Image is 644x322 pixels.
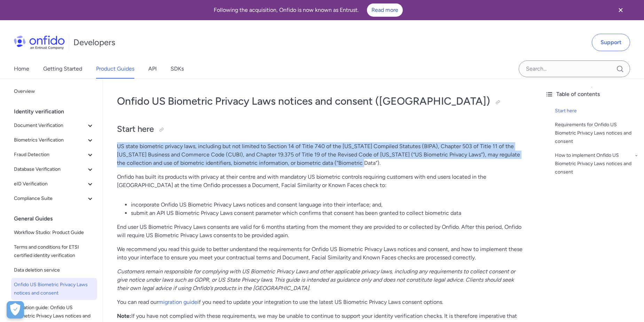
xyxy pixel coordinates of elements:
span: Biometrics Verification [14,136,86,144]
button: Open Preferences [7,301,24,319]
li: submit an API US Biometric Privacy Laws consent parameter which confirms that consent has been gr... [131,209,526,217]
span: Document Verification [14,121,86,130]
a: Product Guides [96,59,134,79]
a: Workflow Studio: Product Guide [11,226,97,240]
p: End user US Biometric Privacy Laws consents are valid for 6 months starting from the moment they ... [117,223,526,240]
a: Home [14,59,29,79]
img: Onfido Logo [14,35,65,49]
p: Onfido has built its products with privacy at their centre and with mandatory US biometric contro... [117,173,526,190]
p: We recommend you read this guide to better understand the requirements for Onfido US Biometric Pr... [117,245,526,262]
a: Support [592,34,630,51]
span: Terms and conditions for ETSI certified identity verification [14,243,94,260]
p: You can read our if you need to update your integration to use the latest US Biometric Privacy La... [117,298,526,306]
span: Overview [14,87,94,96]
span: Database Verification [14,165,86,174]
a: Read more [367,3,403,17]
h2: Start here [117,123,526,135]
span: Data deletion service [14,266,94,274]
a: Requirements for Onfido US Biometric Privacy Laws notices and consent [555,121,638,146]
div: Following the acquisition, Onfido is now known as Entrust. [8,3,608,17]
h1: Onfido US Biometric Privacy Laws notices and consent ([GEOGRAPHIC_DATA]) [117,94,526,108]
a: Getting Started [43,59,82,79]
a: API [148,59,157,79]
a: Start here [555,107,638,115]
button: Close banner [608,1,634,19]
input: Onfido search input field [519,61,630,77]
span: Onfido US Biometric Privacy Laws notices and consent [14,281,94,297]
span: Workflow Studio: Product Guide [14,228,94,237]
div: Cookie Preferences [7,301,24,319]
button: Fraud Detection [11,148,97,162]
svg: Close banner [616,6,625,14]
div: Identity verification [14,105,100,119]
button: Database Verification [11,162,97,176]
div: Table of contents [545,90,638,98]
strong: Note: [117,313,131,319]
a: Terms and conditions for ETSI certified identity verification [11,240,97,263]
li: incorporate Onfido US Biometric Privacy Laws notices and consent language into their interface; and, [131,201,526,209]
span: Compliance Suite [14,194,86,203]
button: Biometrics Verification [11,133,97,147]
a: How to implement Onfido US Biometric Privacy Laws notices and consent [555,151,638,176]
p: US state biometric privacy laws, including but not limited to Section 14 of Title 740 of the [US_... [117,142,526,167]
button: Compliance Suite [11,192,97,206]
span: Fraud Detection [14,151,86,159]
button: eID Verification [11,177,97,191]
div: General Guides [14,212,100,226]
em: Customers remain responsible for complying with US Biometric Privacy Laws and other applicable pr... [117,268,515,291]
a: Onfido US Biometric Privacy Laws notices and consent [11,278,97,300]
a: SDKs [171,59,184,79]
a: migration guide [158,299,197,305]
button: Document Verification [11,119,97,132]
h1: Developers [73,37,115,48]
a: Overview [11,84,97,98]
span: eID Verification [14,180,86,188]
a: Data deletion service [11,263,97,277]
